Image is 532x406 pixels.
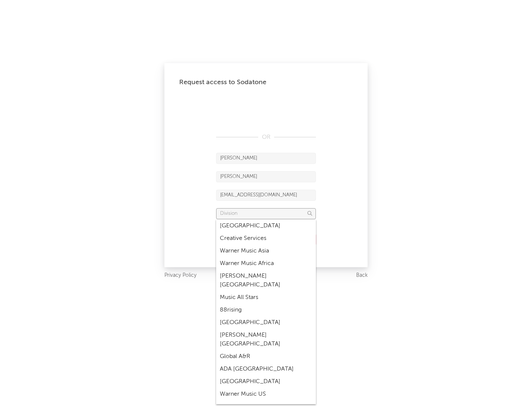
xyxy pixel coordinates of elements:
[216,270,316,291] div: [PERSON_NAME] [GEOGRAPHIC_DATA]
[216,208,316,219] input: Division
[164,271,197,280] a: Privacy Policy
[356,271,368,280] a: Back
[216,304,316,316] div: 88rising
[179,78,353,87] div: Request access to Sodatone
[216,153,316,164] input: First Name
[216,232,316,245] div: Creative Services
[216,245,316,257] div: Warner Music Asia
[216,133,316,142] div: OR
[216,375,316,388] div: [GEOGRAPHIC_DATA]
[216,363,316,375] div: ADA [GEOGRAPHIC_DATA]
[216,190,316,201] input: Email
[216,220,316,232] div: [GEOGRAPHIC_DATA]
[216,350,316,363] div: Global A&R
[216,257,316,270] div: Warner Music Africa
[216,329,316,350] div: [PERSON_NAME] [GEOGRAPHIC_DATA]
[216,388,316,400] div: Warner Music US
[216,291,316,304] div: Music All Stars
[216,171,316,182] input: Last Name
[216,316,316,329] div: [GEOGRAPHIC_DATA]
